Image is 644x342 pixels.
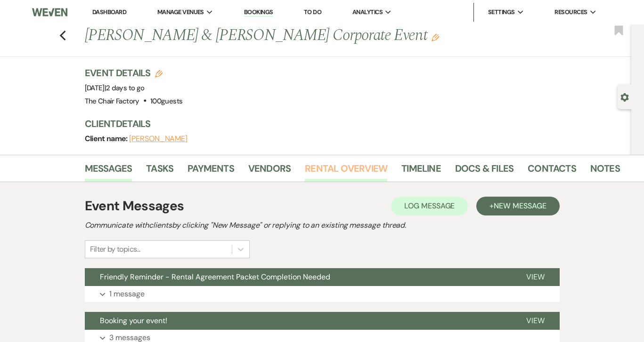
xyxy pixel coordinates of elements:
[305,161,387,182] a: Rental Overview
[109,288,145,300] p: 1 message
[187,161,234,182] a: Payments
[85,134,130,143] span: Client name:
[494,201,546,211] span: New Message
[620,92,629,101] button: Open lead details
[150,96,182,106] span: 100 guests
[511,312,560,330] button: View
[554,8,587,17] span: Resources
[391,197,468,215] button: Log Message
[476,197,559,215] button: +New Message
[90,244,140,255] div: Filter by topics...
[488,8,515,17] span: Settings
[85,24,507,47] h1: [PERSON_NAME] & [PERSON_NAME] Corporate Event
[526,316,545,326] span: View
[157,8,204,17] span: Manage Venues
[146,161,173,182] a: Tasks
[404,201,455,211] span: Log Message
[100,272,330,282] span: Friendly Reminder - Rental Agreement Packet Completion Needed
[590,161,620,182] a: Notes
[352,8,383,17] span: Analytics
[528,161,576,182] a: Contacts
[248,161,291,182] a: Vendors
[85,220,560,231] h2: Communicate with clients by clicking "New Message" or replying to an existing message thread.
[511,268,560,286] button: View
[92,8,126,16] a: Dashboard
[85,312,511,330] button: Booking your event!
[85,196,184,216] h1: Event Messages
[85,96,139,106] span: The Chair Factory
[401,161,441,182] a: Timeline
[100,316,167,326] span: Booking your event!
[85,268,511,286] button: Friendly Reminder - Rental Agreement Packet Completion Needed
[106,83,144,93] span: 2 days to go
[129,135,187,143] button: [PERSON_NAME]
[432,33,439,41] button: Edit
[244,8,273,17] a: Bookings
[105,83,145,93] span: |
[85,66,183,80] h3: Event Details
[85,161,132,182] a: Messages
[32,2,67,22] img: Weven Logo
[85,286,560,302] button: 1 message
[455,161,514,182] a: Docs & Files
[304,8,321,16] a: To Do
[526,272,545,282] span: View
[85,117,612,130] h3: Client Details
[85,83,145,93] span: [DATE]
